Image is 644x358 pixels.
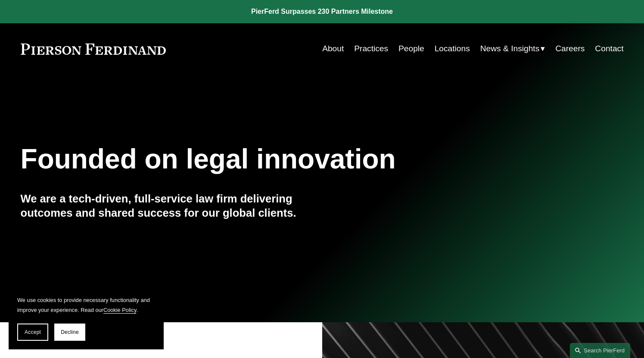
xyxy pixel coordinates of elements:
[61,329,79,335] span: Decline
[480,40,545,57] a: folder dropdown
[595,40,623,57] a: Contact
[322,40,344,57] a: About
[9,286,164,349] section: Cookie banner
[17,295,155,315] p: We use cookies to provide necessary functionality and improve your experience. Read our .
[54,324,85,341] button: Decline
[17,324,48,341] button: Accept
[398,40,424,57] a: People
[25,329,41,335] span: Accept
[570,343,630,358] a: Search this site
[103,307,137,313] a: Cookie Policy
[555,40,585,57] a: Careers
[354,40,388,57] a: Practices
[435,40,470,57] a: Locations
[21,143,523,175] h1: Founded on legal innovation
[480,41,540,56] span: News & Insights
[21,192,322,220] h4: We are a tech-driven, full-service law firm delivering outcomes and shared success for our global...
